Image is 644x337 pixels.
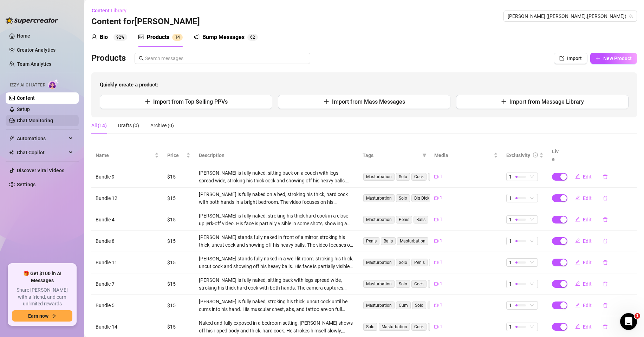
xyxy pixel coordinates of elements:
td: $15 [163,252,195,273]
span: Nathan (nathan.lewis) [508,11,633,21]
div: [PERSON_NAME] is fully naked, sitting back on a couch with legs spread wide, stroking his thick c... [199,169,354,184]
div: Naked and fully exposed in a bedroom setting, [PERSON_NAME] shows off his ripped body and thick, ... [199,319,354,335]
a: Settings [17,182,35,187]
span: Edit [583,238,592,244]
a: Content [17,95,35,101]
span: Solo [430,237,444,245]
span: 1 [509,302,512,309]
button: delete [597,257,613,268]
span: video-camera [434,175,438,179]
span: Automations [17,133,67,144]
span: import [559,56,564,61]
span: 1 [509,237,512,245]
div: [PERSON_NAME] is fully naked, stroking his thick, uncut cock until he cums into his hand. His mus... [199,298,354,313]
span: Import [567,56,582,61]
button: Edit [570,257,597,268]
span: 4 [177,35,180,40]
span: 1 [509,280,512,288]
span: delete [603,324,608,329]
span: Import from Message Library [509,98,584,105]
span: Name [96,151,153,159]
span: 1 [440,323,442,330]
span: delete [603,196,608,201]
span: Solo [396,259,410,266]
button: Import from Top Selling PPVs [100,95,272,109]
span: Big Dick [411,194,432,202]
button: Edit [570,171,597,182]
span: Cock [411,280,427,288]
button: Edit [570,321,597,332]
iframe: Intercom live chat [620,313,637,330]
span: 6 [250,35,253,40]
span: Balls [414,216,428,223]
span: 1 [440,195,442,201]
span: user [91,34,97,40]
span: team [629,14,633,18]
span: video-camera [434,303,438,307]
span: filter [421,150,428,161]
td: $15 [163,231,195,252]
th: Live [548,145,565,166]
img: logo-BBDzfeDw.svg [6,17,58,24]
span: plus [324,99,329,104]
button: delete [597,235,613,247]
button: Edit [570,300,597,311]
span: delete [603,260,608,265]
a: Setup [17,106,30,112]
span: arrow-right [51,313,56,318]
span: Chat Copilot [17,147,67,158]
div: [PERSON_NAME] stands fully naked in front of a mirror, stroking his thick, uncut cock and showing... [199,233,354,249]
td: $15 [163,295,195,316]
button: New Product [590,53,637,64]
span: plus [145,99,150,104]
span: Penis [363,237,379,245]
a: Creator Analytics [17,44,73,56]
button: Content Library [91,5,132,16]
span: edit [575,217,580,222]
span: video-camera [434,196,438,200]
span: Balls [428,280,443,288]
span: edit [575,303,580,307]
span: 1 [509,194,512,202]
span: 1 [509,259,512,266]
span: Penis [396,216,412,223]
span: video-camera [434,260,438,265]
span: thunderbolt [9,136,15,141]
span: Masturbation [363,259,395,266]
span: Cock [411,173,427,181]
button: Edit [570,278,597,290]
sup: 62 [247,34,258,41]
button: delete [597,193,613,204]
span: Import from Mass Messages [332,98,405,105]
span: edit [575,174,580,179]
a: Team Analytics [17,61,51,67]
span: 1 [440,280,442,287]
span: 1 [635,313,640,319]
span: Price [167,151,185,159]
span: 🎁 Get $100 in AI Messages [12,270,72,284]
span: Edit [583,217,592,222]
span: video-camera [434,325,438,329]
span: info-circle [533,153,538,157]
span: edit [575,324,580,329]
span: Edit [583,324,592,330]
div: Drafts (0) [118,122,139,129]
span: Edit [583,260,592,265]
span: edit [575,238,580,243]
span: Masturbation [379,323,410,331]
a: Discover Viral Videos [17,168,64,173]
span: Masturbation [363,173,395,181]
td: Bundle 9 [91,166,163,188]
td: Bundle 5 [91,295,163,316]
span: Penis [411,259,428,266]
h3: Content for [PERSON_NAME] [91,16,200,27]
td: $15 [163,209,195,231]
th: Media [430,145,502,166]
span: 2 [253,35,255,40]
span: Masturbation [397,237,428,245]
button: delete [597,300,613,311]
span: Tags [363,151,419,159]
strong: Quickly create a product: [100,82,158,88]
th: Description [195,145,358,166]
div: All (14) [91,122,107,129]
